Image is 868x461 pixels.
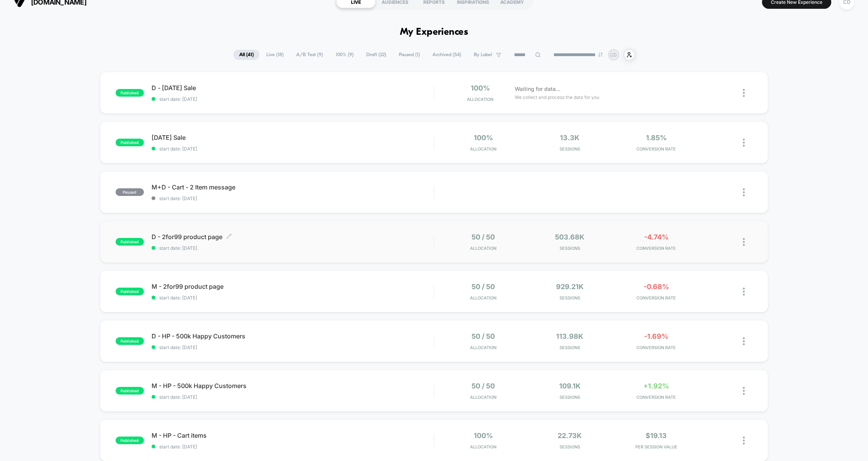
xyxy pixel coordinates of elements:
span: 929.21k [556,283,584,291]
span: start date: [DATE] [152,196,434,201]
span: CONVERSION RATE [615,146,698,152]
span: 50 / 50 [472,382,495,390]
img: close [743,139,745,147]
img: close [743,437,745,445]
span: Allocation [470,345,496,350]
span: start date: [DATE] [152,295,434,301]
span: CONVERSION RATE [615,395,698,400]
span: Sessions [529,295,611,301]
span: CONVERSION RATE [615,295,698,301]
span: 50 / 50 [472,283,495,291]
span: +1.92% [643,382,669,390]
span: Paused ( 1 ) [393,50,426,60]
img: close [743,238,745,246]
span: start date: [DATE] [152,345,434,350]
span: start date: [DATE] [152,96,434,102]
span: start date: [DATE] [152,146,434,152]
span: Waiting for data... [515,85,560,93]
img: close [743,337,745,345]
span: Allocation [470,246,496,251]
span: 100% [471,84,490,92]
span: published [116,387,144,395]
span: Live ( 18 ) [261,50,289,60]
img: close [743,89,745,97]
span: published [116,437,144,444]
span: [DATE] Sale [152,134,434,141]
span: 100% ( 9 ) [330,50,359,60]
span: published [116,238,144,246]
span: M+D - Cart - 2 Item message [152,183,434,191]
h1: My Experiences [400,27,468,38]
span: 50 / 50 [472,233,495,241]
span: start date: [DATE] [152,245,434,251]
span: start date: [DATE] [152,394,434,400]
span: Allocation [467,97,493,102]
span: 113.98k [556,332,583,340]
span: 13.3k [560,134,579,142]
span: M - HP - 500k Happy Customers [152,382,434,390]
span: Allocation [470,295,496,301]
span: Sessions [529,395,611,400]
img: close [743,288,745,296]
span: A/B Test ( 9 ) [290,50,329,60]
span: Sessions [529,444,611,450]
span: -1.69% [644,332,668,340]
img: close [743,387,745,395]
p: CD [610,52,617,58]
span: -0.68% [644,283,669,291]
span: 100% [474,134,493,142]
span: 109.1k [559,382,581,390]
span: 1.85% [646,134,667,142]
span: Draft ( 22 ) [361,50,392,60]
img: close [743,188,745,196]
span: PER SESSION VALUE [615,444,698,450]
span: 22.73k [558,432,582,440]
span: -4.74% [644,233,669,241]
span: start date: [DATE] [152,444,434,450]
span: M - HP - Cart items [152,432,434,439]
span: published [116,139,144,146]
span: Sessions [529,345,611,350]
span: 50 / 50 [472,332,495,340]
span: D - HP - 500k Happy Customers [152,332,434,340]
span: CONVERSION RATE [615,246,698,251]
span: Allocation [470,146,496,152]
span: All ( 41 ) [233,50,259,60]
span: D - [DATE] Sale [152,84,434,92]
span: published [116,337,144,345]
span: published [116,89,144,97]
span: Archived ( 54 ) [427,50,467,60]
span: Sessions [529,146,611,152]
span: Allocation [470,395,496,400]
span: M - 2for99 product page [152,283,434,290]
span: published [116,288,144,295]
img: end [598,52,603,57]
span: CONVERSION RATE [615,345,698,350]
span: paused [116,188,144,196]
span: D - 2for99 product page [152,233,434,241]
span: By Label [474,52,492,58]
span: Sessions [529,246,611,251]
span: We collect and process the data for you [515,94,599,101]
span: 100% [474,432,493,440]
span: $19.13 [646,432,667,440]
span: Allocation [470,444,496,450]
span: 503.68k [555,233,584,241]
